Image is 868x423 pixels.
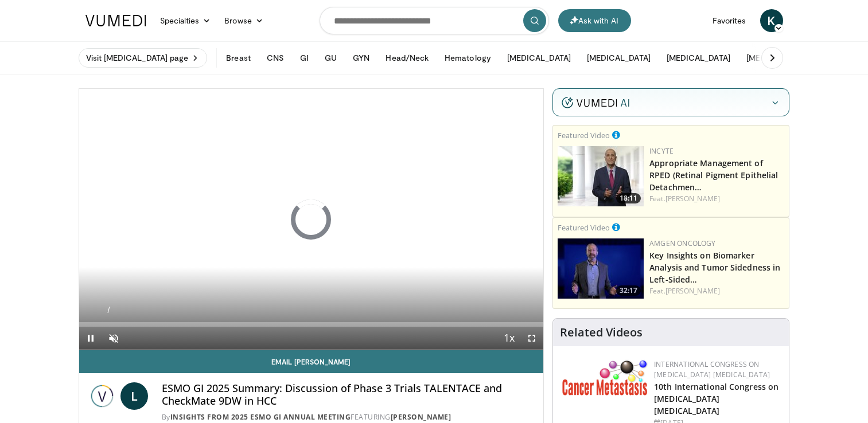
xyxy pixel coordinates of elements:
button: [MEDICAL_DATA] [580,46,657,69]
button: Playback Rate [497,327,520,350]
img: 5ecd434b-3529-46b9-a096-7519503420a4.png.150x105_q85_crop-smart_upscale.jpg [558,238,644,299]
button: GI [293,46,316,69]
button: Ask with AI [558,9,631,32]
a: International Congress on [MEDICAL_DATA] [MEDICAL_DATA] [654,359,770,379]
a: Browse [217,9,270,32]
a: Amgen Oncology [649,238,715,248]
a: Key Insights on Biomarker Analysis and Tumor Sidedness in Left-Sided… [649,250,780,285]
img: VuMedi Logo [85,15,146,26]
a: 10th International Congress on [MEDICAL_DATA] [MEDICAL_DATA] [654,381,779,416]
div: Feat. [649,194,784,204]
img: 6ff8bc22-9509-4454-a4f8-ac79dd3b8976.png.150x105_q85_autocrop_double_scale_upscale_version-0.2.png [562,359,648,395]
button: Fullscreen [520,327,543,350]
small: Featured Video [558,222,610,233]
button: Unmute [102,327,125,350]
a: K [760,9,783,32]
a: Specialties [153,9,218,32]
button: GYN [346,46,376,69]
button: [MEDICAL_DATA] [739,46,817,69]
a: Visit [MEDICAL_DATA] page [79,48,208,68]
a: L [120,382,148,410]
button: Hematology [438,46,498,69]
span: 18:11 [616,193,641,203]
a: Appropriate Management of RPED (Retinal Pigment Epithelial Detachmen… [649,158,778,193]
div: Progress Bar [79,322,544,327]
span: / [108,305,110,315]
video-js: Video Player [79,89,544,350]
button: [MEDICAL_DATA] [500,46,578,69]
a: Incyte [649,146,674,156]
button: Pause [79,327,102,350]
a: 18:11 [558,146,644,206]
input: Search topics, interventions [320,7,549,34]
span: 32:17 [616,285,641,296]
a: [PERSON_NAME] [665,286,720,296]
button: Breast [219,46,257,69]
a: Email [PERSON_NAME] [79,350,544,373]
div: Feat. [649,286,784,296]
button: GU [318,46,344,69]
button: CNS [260,46,291,69]
a: 32:17 [558,238,644,299]
a: Favorites [706,9,753,32]
div: By FEATURING [162,412,535,422]
a: [PERSON_NAME] [391,412,451,422]
h4: Related Videos [560,326,643,339]
img: Insights from 2025 ESMO GI Annual Meeting [88,382,116,410]
small: Featured Video [558,130,610,140]
a: Insights from 2025 ESMO GI Annual Meeting [170,412,351,422]
img: vumedi-ai-logo.v2.svg [562,97,629,108]
button: [MEDICAL_DATA] [660,46,737,69]
img: dfb61434-267d-484a-acce-b5dc2d5ee040.150x105_q85_crop-smart_upscale.jpg [558,146,644,206]
a: [PERSON_NAME] [665,194,720,203]
h4: ESMO GI 2025 Summary: Discussion of Phase 3 Trials TALENTACE and CheckMate 9DW in HCC [162,382,535,407]
button: Head/Neck [379,46,435,69]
